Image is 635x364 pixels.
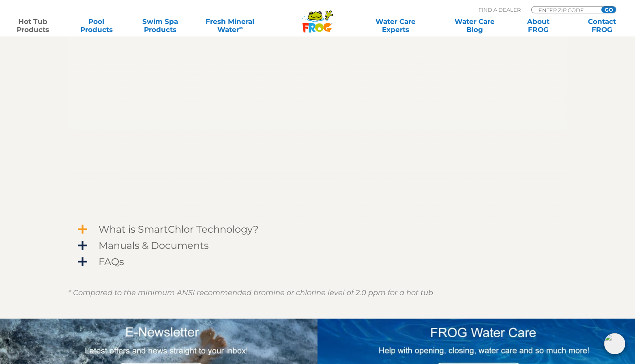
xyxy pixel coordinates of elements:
[135,17,185,34] a: Swim SpaProducts
[72,17,121,34] a: PoolProducts
[68,253,567,270] a: FAQs
[478,6,521,13] p: Find A Dealer
[604,333,625,354] img: openIcon
[239,25,243,31] sup: ∞
[87,240,559,251] span: Manuals & Documents
[356,17,436,34] a: Water CareExperts
[514,17,563,34] a: AboutFROG
[450,17,500,34] a: Water CareBlog
[87,256,559,267] span: FAQs
[538,6,592,13] input: Zip Code Form
[68,237,567,254] a: Manuals & Documents
[68,288,433,297] em: * Compared to the minimum ANSI recommended bromine or chlorine level of 2.0 ppm for a hot tub
[87,224,559,235] span: What is SmartChlor Technology?
[68,221,567,238] a: What is SmartChlor Technology?
[577,17,627,34] a: ContactFROG
[8,17,58,34] a: Hot TubProducts
[601,6,616,13] input: GO
[199,17,261,34] a: Fresh MineralWater∞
